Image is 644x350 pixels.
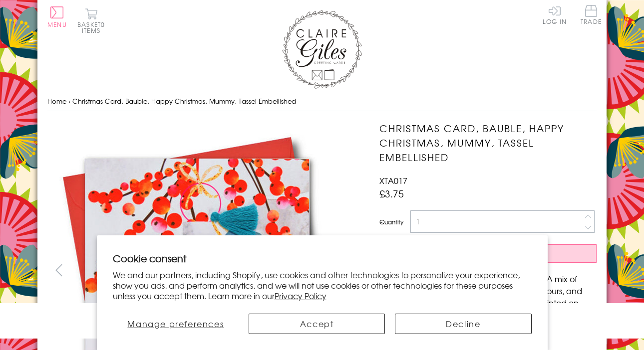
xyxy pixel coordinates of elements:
[379,186,404,200] span: £3.75
[47,91,597,112] nav: breadcrumbs
[543,5,567,24] a: Log In
[581,5,602,26] a: Trade
[68,96,70,106] span: ›
[379,217,403,226] label: Quantity
[249,314,385,334] button: Accept
[47,20,67,29] span: Menu
[47,6,67,27] button: Menu
[379,175,407,186] span: XTA017
[395,314,531,334] button: Decline
[275,290,326,302] a: Privacy Policy
[77,8,105,33] button: Basket0 items
[127,318,224,330] span: Manage preferences
[47,259,70,281] button: prev
[113,251,532,265] h2: Cookie consent
[379,121,597,164] h1: Christmas Card, Bauble, Happy Christmas, Mummy, Tassel Embellished
[72,96,296,106] span: Christmas Card, Bauble, Happy Christmas, Mummy, Tassel Embellished
[82,20,105,35] span: 0 items
[581,5,602,24] span: Trade
[282,10,362,89] img: Claire Giles Greetings Cards
[113,270,532,301] p: We and our partners, including Shopify, use cookies and other technologies to personalize your ex...
[47,96,66,106] a: Home
[113,314,239,334] button: Manage preferences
